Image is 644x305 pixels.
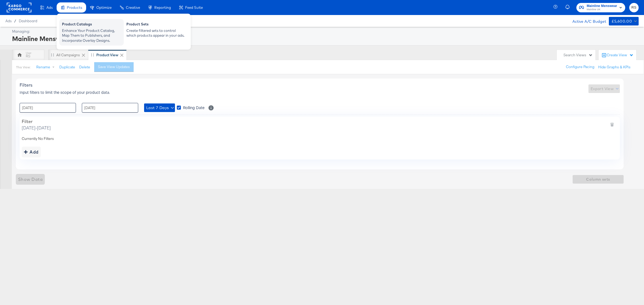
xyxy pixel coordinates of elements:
span: RS [631,5,636,11]
button: Delete [79,65,90,70]
button: RS [629,3,639,12]
div: All Campaigns [56,53,80,58]
span: / [12,19,19,23]
span: Reporting [154,5,171,10]
div: Search Views [563,53,593,58]
span: Input filters to limit the scope of your product data. [20,90,110,95]
div: £5,600.00 [612,18,632,25]
div: RS [26,54,30,59]
button: addbutton [22,147,41,157]
span: [DATE] - [DATE] [22,125,51,131]
span: Rolling Date [183,105,204,110]
div: Create View [607,53,634,58]
button: Mainline MenswearMainline UK [576,3,625,12]
button: Last 7 Days [144,103,175,112]
span: Mainline Menswear [587,3,617,9]
span: Creative [126,5,140,10]
a: Dashboard [19,19,37,23]
span: Products [67,5,82,10]
span: Filters [20,82,32,88]
div: Product View [96,53,118,58]
span: Optimize [96,5,112,10]
div: Mainline Menswear [12,34,637,43]
div: Drag to reorder tab [91,53,94,56]
button: £5,600.00 [609,17,639,25]
span: Mainline UK [587,8,617,12]
div: Currently No Filters [22,136,618,141]
span: Feed Suite [185,5,203,10]
div: Filter [22,119,51,124]
div: Active A/C Budget [567,17,606,25]
button: Rename [32,62,60,72]
div: Managing: [12,29,637,34]
span: Ads [5,19,12,23]
span: Ads [46,5,53,10]
button: Hide Graphs & KPIs [598,65,631,70]
div: This View: [16,65,30,69]
div: Drag to reorder tab [51,53,54,56]
button: Configure Pacing [562,62,598,72]
div: Add [24,148,39,156]
span: Last 7 Days [146,105,173,111]
button: Duplicate [59,65,75,70]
